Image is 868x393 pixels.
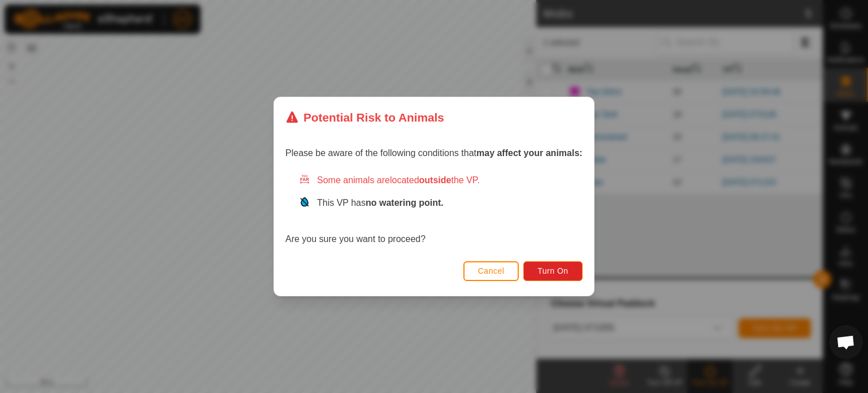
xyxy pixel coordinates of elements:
[299,174,583,187] div: Some animals are
[476,148,583,158] strong: may affect your animals:
[285,109,444,126] div: Potential Risk to Animals
[285,148,583,158] span: Please be aware of the following conditions that
[538,266,568,275] span: Turn On
[524,261,583,281] button: Turn On
[366,198,444,208] strong: no watering point.
[829,325,863,359] div: Open chat
[285,174,583,246] div: Are you sure you want to proceed?
[463,261,519,281] button: Cancel
[390,175,480,185] span: located the VP.
[478,266,505,275] span: Cancel
[317,198,444,208] span: This VP has
[419,175,452,185] strong: outside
